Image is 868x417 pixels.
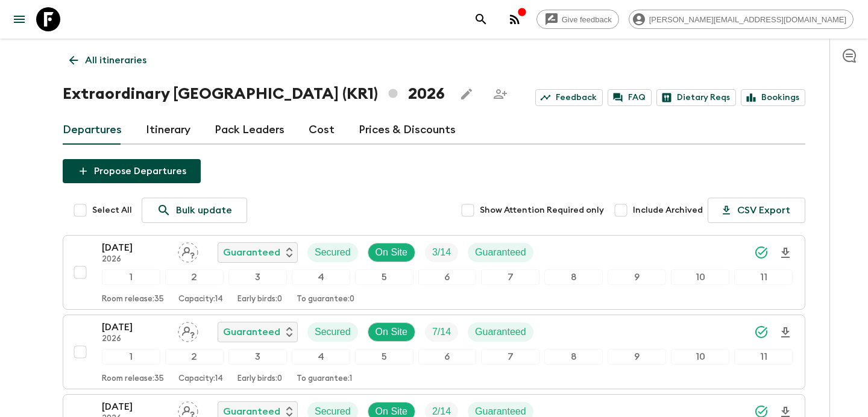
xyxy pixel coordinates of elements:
div: 9 [608,269,666,285]
p: 7 / 14 [432,325,451,339]
div: 1 [102,349,160,365]
button: Edit this itinerary [454,82,479,106]
a: Dietary Reqs [656,89,736,106]
p: 2026 [102,334,168,344]
span: Select All [92,204,132,216]
div: On Site [368,243,415,262]
p: Capacity: 14 [178,295,223,304]
a: Bulk update [142,198,247,223]
p: Early birds: 0 [237,295,282,304]
span: Show Attention Required only [480,204,604,216]
div: 8 [544,349,603,365]
p: All itineraries [85,53,146,67]
div: 4 [292,349,350,365]
button: [DATE]2026Assign pack leaderGuaranteedSecuredOn SiteTrip FillGuaranteed1234567891011Room release:... [63,235,805,310]
p: Secured [315,325,351,339]
div: Secured [307,243,358,262]
p: To guarantee: 0 [297,295,354,304]
div: 1 [102,269,160,285]
a: All itineraries [63,48,153,72]
a: Prices & Discounts [359,116,456,145]
div: 10 [671,349,729,365]
p: [DATE] [102,320,168,334]
p: To guarantee: 1 [297,374,352,384]
div: 6 [418,349,477,365]
svg: Synced Successfully [754,325,769,339]
div: 2 [165,349,224,365]
p: Room release: 35 [102,295,164,304]
span: Share this itinerary [488,82,512,106]
button: search adventures [469,7,493,31]
p: Guaranteed [475,245,526,260]
button: [DATE]2026Assign pack leaderGuaranteedSecuredOn SiteTrip FillGuaranteed1234567891011Room release:... [63,315,805,389]
div: 3 [228,269,287,285]
p: Secured [315,245,351,260]
div: [PERSON_NAME][EMAIL_ADDRESS][DOMAIN_NAME] [629,10,854,29]
a: Give feedback [536,10,619,29]
span: Assign pack leader [178,246,198,256]
a: Itinerary [146,116,190,145]
span: Include Archived [633,204,703,216]
div: 7 [481,349,539,365]
div: 9 [608,349,666,365]
p: Capacity: 14 [178,374,223,384]
div: 5 [355,269,414,285]
span: Assign pack leader [178,325,198,335]
a: FAQ [608,89,652,106]
p: 3 / 14 [432,245,451,260]
div: 7 [481,269,539,285]
a: Cost [309,116,335,145]
div: Secured [307,322,358,342]
p: Room release: 35 [102,374,164,384]
span: Assign pack leader [178,405,198,415]
a: Feedback [535,89,603,106]
p: Guaranteed [223,245,280,260]
span: Give feedback [555,15,618,24]
div: 11 [734,349,793,365]
button: CSV Export [708,198,805,223]
p: Bulk update [176,203,232,218]
p: 2026 [102,255,168,265]
div: 2 [165,269,224,285]
svg: Download Onboarding [778,246,793,260]
p: On Site [376,325,407,339]
p: [DATE] [102,400,168,414]
div: 4 [292,269,350,285]
a: Pack Leaders [215,116,285,145]
a: Bookings [741,89,805,106]
p: Guaranteed [475,325,526,339]
div: Trip Fill [425,243,458,262]
a: Departures [63,116,122,145]
p: [DATE] [102,240,168,255]
span: [PERSON_NAME][EMAIL_ADDRESS][DOMAIN_NAME] [643,15,853,24]
svg: Download Onboarding [778,325,793,340]
div: 5 [355,349,414,365]
div: 3 [228,349,287,365]
div: Trip Fill [425,322,458,342]
p: Guaranteed [223,325,280,339]
p: Early birds: 0 [237,374,282,384]
p: On Site [376,245,407,260]
button: Propose Departures [63,159,201,183]
div: On Site [368,322,415,342]
div: 8 [544,269,603,285]
button: menu [7,7,31,31]
svg: Synced Successfully [754,245,769,260]
h1: Extraordinary [GEOGRAPHIC_DATA] (KR1) 2026 [63,82,445,106]
div: 11 [734,269,793,285]
div: 6 [418,269,477,285]
div: 10 [671,269,729,285]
